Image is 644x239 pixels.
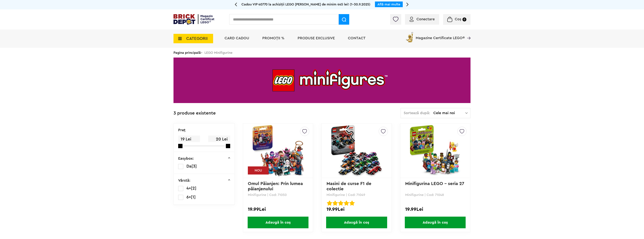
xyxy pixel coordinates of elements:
[416,17,435,21] span: Conectare
[178,179,190,182] p: Vârstă:
[186,36,208,41] span: CATEGORII
[173,48,471,58] div: > LEGO Minifigurine
[178,157,194,160] p: Easybox:
[186,186,191,190] span: 4+
[191,186,196,190] span: [2]
[405,181,464,186] a: Minifigurina LEGO - seria 27
[404,111,430,115] span: Sortează după:
[377,3,400,6] a: Află mai multe
[330,124,383,177] img: Masini de curse F1 de colectie
[327,193,387,197] p: Minifigurine | Cod: 71049
[405,193,465,197] p: Minifigurine | Cod: 71048
[326,217,387,228] span: Adaugă în coș
[178,136,200,143] span: 19 Lei
[348,36,366,40] a: Contact
[333,200,338,206] img: Evaluare cu stele
[465,31,471,35] a: Magazine Certificate LEGO®
[462,17,466,21] small: 0
[262,36,284,40] a: PROMOȚII %
[248,181,304,191] a: Omul Păianjen: Prin lumea păianjenului
[327,200,332,206] img: Evaluare cu stele
[327,181,373,191] a: Masini de curse F1 de colectie
[173,58,471,103] img: LEGO Minifigurine
[186,195,191,199] span: 6+
[173,108,216,119] div: 3 produse existente
[322,217,391,228] a: Adaugă în coș
[243,217,313,228] a: Adaugă în coș
[400,217,470,228] a: Adaugă în coș
[416,31,465,40] span: Magazine Certificate LEGO®
[208,136,230,143] span: 20 Lei
[248,166,269,175] div: NOU
[241,3,370,6] span: Cadou VIP 40770 la achiziții LEGO [PERSON_NAME] de minim 445 lei! (1-30.9.2025)
[192,164,197,168] span: [3]
[405,217,466,228] span: Adaugă în coș
[344,200,349,206] img: Evaluare cu stele
[409,124,462,177] img: Minifigurina LEGO - seria 27
[248,207,308,212] div: 19.99Lei
[455,17,461,21] span: Coș
[349,200,355,206] img: Evaluare cu stele
[252,124,304,177] img: Omul Păianjen: Prin lumea păianjenului
[405,207,465,212] div: 19.99Lei
[248,193,308,197] p: Minifigurine | Cod: 71050
[225,36,249,40] a: Card Cadou
[173,51,201,54] a: Pagina principală
[298,36,335,40] a: Produse exclusive
[186,164,192,168] span: Da
[178,128,186,132] p: Preţ
[433,111,465,115] span: Cele mai noi
[338,200,343,206] img: Evaluare cu stele
[191,195,196,199] span: [1]
[327,207,387,212] div: 19.99Lei
[409,17,435,21] a: Conectare
[248,217,308,228] span: Adaugă în coș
